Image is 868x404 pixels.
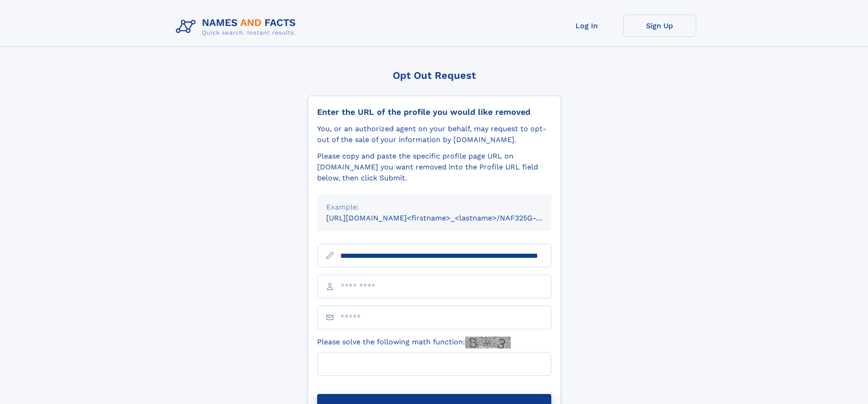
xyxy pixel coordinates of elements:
[317,123,551,145] div: You, or an authorized agent on your behalf, may request to opt-out of the sale of your informatio...
[550,15,623,37] a: Log In
[308,70,561,81] div: Opt Out Request
[317,151,551,184] div: Please copy and paste the specific profile page URL on [DOMAIN_NAME] you want removed into the Pr...
[172,15,303,39] img: Logo Names and Facts
[623,15,696,37] a: Sign Up
[326,214,569,222] small: [URL][DOMAIN_NAME]<firstname>_<lastname>/NAF325G-xxxxxxxx
[326,202,542,213] div: Example:
[317,337,511,348] label: Please solve the following math function:
[317,107,551,117] div: Enter the URL of the profile you would like removed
